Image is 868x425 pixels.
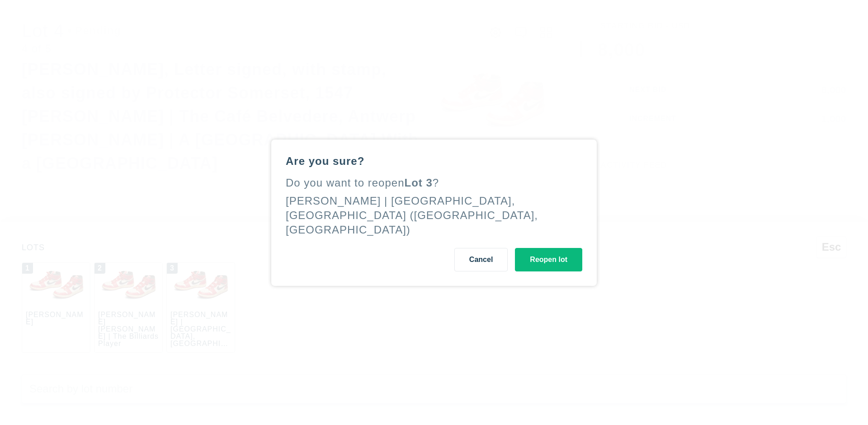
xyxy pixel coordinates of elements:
[286,154,582,168] div: Are you sure?
[405,177,433,189] span: Lot 3
[286,195,538,236] div: [PERSON_NAME] | [GEOGRAPHIC_DATA], [GEOGRAPHIC_DATA] ([GEOGRAPHIC_DATA], [GEOGRAPHIC_DATA])
[286,176,582,190] div: Do you want to reopen ?
[515,248,582,271] button: Reopen lot
[454,248,508,271] button: Cancel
